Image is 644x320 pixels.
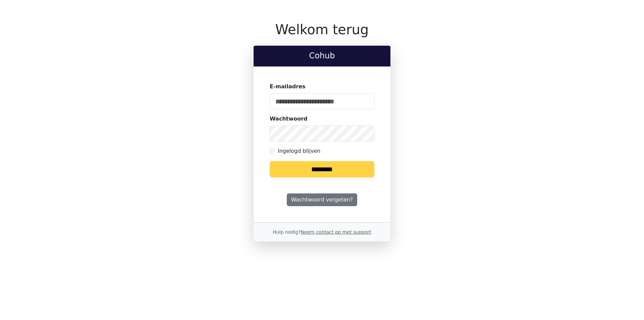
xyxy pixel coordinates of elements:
[287,193,357,206] a: Wachtwoord vergeten?
[278,147,320,155] label: Ingelogd blijven
[254,21,390,38] h1: Welkom terug
[270,83,306,91] label: E-mailadres
[273,229,371,235] small: Hulp nodig?
[270,115,308,123] label: Wachtwoord
[301,229,371,235] a: Neem contact op met support
[259,51,385,61] h2: Cohub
